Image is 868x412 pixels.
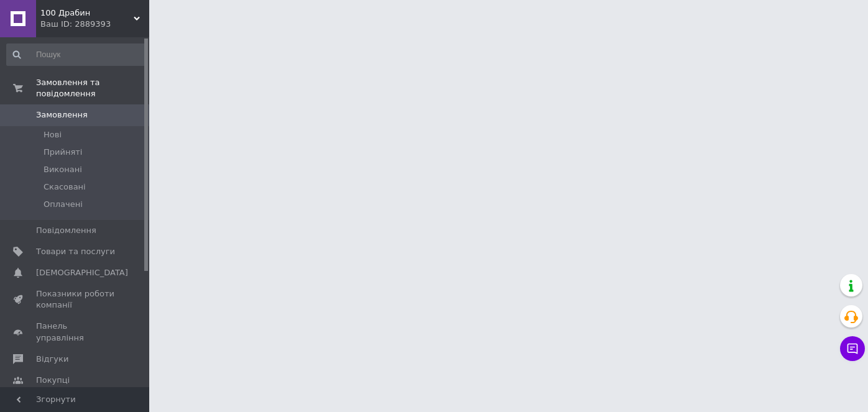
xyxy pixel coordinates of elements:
span: Замовлення [36,109,88,121]
span: Прийняті [44,147,82,158]
span: Товари та послуги [36,246,115,257]
span: Панель управління [36,321,115,343]
span: Покупці [36,375,70,386]
button: Чат з покупцем [840,336,865,361]
span: Виконані [44,164,82,175]
span: Нові [44,129,62,140]
span: Оплачені [44,199,83,210]
span: Скасовані [44,181,86,193]
span: Повідомлення [36,225,96,236]
span: Показники роботи компанії [36,288,115,311]
input: Пошук [6,43,147,66]
span: 100 Драбин [40,7,134,19]
span: [DEMOGRAPHIC_DATA] [36,267,128,278]
span: Замовлення та повідомлення [36,77,149,99]
div: Ваш ID: 2889393 [40,19,149,30]
span: Відгуки [36,354,68,365]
